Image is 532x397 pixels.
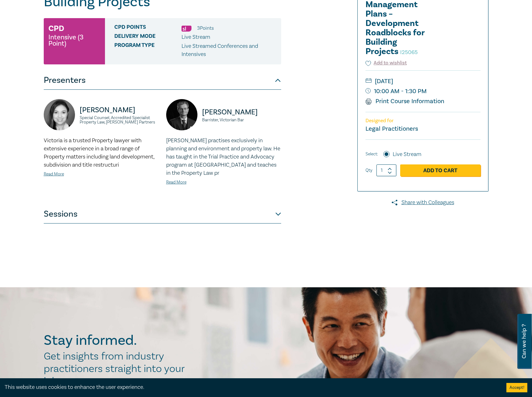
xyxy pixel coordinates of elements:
small: Legal Practitioners [365,125,418,133]
span: Delivery Mode [114,33,181,41]
input: 1 [376,164,396,176]
h2: Stay informed. [44,332,191,349]
small: Barrister, Victorian Bar [202,118,281,122]
img: https://s3.ap-southeast-2.amazonaws.com/leo-cussen-store-production-content/Contacts/Victoria%20A... [44,99,75,130]
li: 3 Point s [197,24,214,32]
small: 10:00 AM - 1:30 PM [365,86,480,96]
span: CPD Points [114,24,181,32]
h3: CPD [48,23,64,34]
p: [PERSON_NAME] [80,105,159,115]
span: Live Stream [181,33,210,41]
button: Accept cookies [506,383,527,392]
p: Designed for [365,118,480,124]
span: Victoria is a trusted Property lawyer with extensive experience in a broad range of Property matt... [44,137,154,168]
small: I25065 [400,49,418,56]
button: Sessions [44,205,281,224]
span: Can we help ? [521,318,527,365]
small: Intensive (3 Point) [48,34,100,47]
a: Read More [166,179,186,185]
p: [PERSON_NAME] practises exclusively in planning and environment and property law. He has taught i... [166,137,281,177]
a: Read More [44,171,64,177]
a: Print Course Information [365,97,445,105]
label: Qty [365,167,372,174]
a: Share with Colleagues [357,198,489,207]
small: [DATE] [365,76,480,86]
small: Special Counsel, Accredited Specialist Property Law, [PERSON_NAME] Partners [80,116,159,124]
span: Program type [114,42,181,58]
a: Add to Cart [400,164,480,176]
p: Live Streamed Conferences and Intensives [181,42,276,58]
label: Live Stream [393,150,421,158]
button: Add to wishlist [365,59,407,67]
div: This website uses cookies to enhance the user experience. [5,383,497,391]
button: Presenters [44,71,281,90]
img: Substantive Law [181,26,191,32]
p: [PERSON_NAME] [202,107,281,117]
h2: Get insights from industry practitioners straight into your inbox. [44,350,191,388]
img: https://s3.ap-southeast-2.amazonaws.com/leo-cussen-store-production-content/Contacts/Matthew%20To... [166,99,197,130]
span: Select: [365,151,378,158]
